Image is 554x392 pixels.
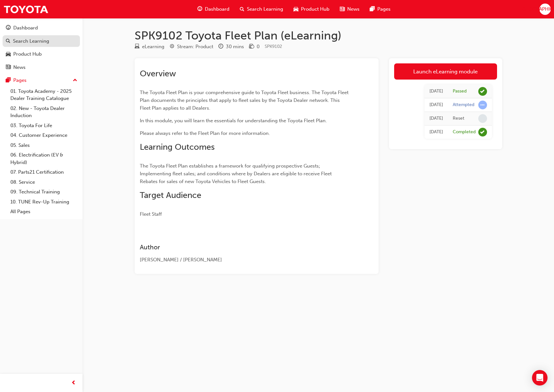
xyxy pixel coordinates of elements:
div: Attempted [453,102,474,108]
span: prev-icon [71,379,76,387]
span: Overview [140,69,176,79]
span: Learning resource code [265,44,282,49]
div: [PERSON_NAME] / [PERSON_NAME] [140,256,350,264]
span: learningRecordVerb_ATTEMPT-icon [478,101,487,109]
div: Completed [453,129,476,135]
button: DashboardSearch LearningProduct HubNews [3,21,80,74]
a: 08. Service [8,177,80,187]
span: clock-icon [218,44,223,50]
span: Pages [377,5,391,13]
a: All Pages [8,207,80,217]
span: Target Audience [140,190,201,200]
div: Duration [218,43,244,51]
span: pages-icon [6,78,11,83]
span: pages-icon [370,5,375,13]
span: learningRecordVerb_NONE-icon [478,114,487,123]
span: money-icon [249,44,254,50]
a: 06. Electrification (EV & Hybrid) [8,150,80,167]
div: Product Hub [13,50,42,58]
span: In this module, you will learn the essentials for understanding the Toyota Fleet Plan. [140,118,327,124]
div: Price [249,43,260,51]
span: News [347,5,360,13]
span: news-icon [340,5,345,13]
div: Stream: Product [177,43,213,50]
span: Search Learning [247,5,283,13]
a: 02. New - Toyota Dealer Induction [8,103,80,121]
a: Dashboard [3,22,80,34]
span: search-icon [240,5,244,13]
span: target-icon [170,44,174,50]
h3: Author [140,244,350,251]
span: The Toyota Fleet Plan establishes a framework for qualifying prospective Guests; Implementing fle... [140,163,333,184]
div: eLearning [142,43,164,50]
a: car-iconProduct Hub [288,3,335,16]
div: Mon Aug 07 2023 00:00:00 GMT+1000 (Australian Eastern Standard Time) [429,128,443,136]
div: Type [135,43,164,51]
span: Learning Outcomes [140,142,215,152]
a: 10. TUNE Rev-Up Training [8,197,80,207]
div: News [13,64,26,71]
a: guage-iconDashboard [192,3,235,16]
a: news-iconNews [335,3,365,16]
span: guage-icon [197,5,202,13]
div: Passed [453,88,467,94]
span: guage-icon [6,25,11,31]
span: Dashboard [205,5,229,13]
a: Launch eLearning module [394,63,497,80]
span: Fleet Staff [140,211,162,217]
div: Dashboard [13,24,38,32]
div: Thu Aug 07 2025 11:35:50 GMT+1000 (Australian Eastern Standard Time) [429,101,443,109]
a: pages-iconPages [365,3,396,16]
span: learningRecordVerb_COMPLETE-icon [478,128,487,136]
span: Please always refer to the Fleet Plan for more information. [140,130,270,136]
span: car-icon [294,5,298,13]
span: search-icon [6,38,10,44]
a: 07. Parts21 Certification [8,167,80,177]
span: up-icon [73,76,77,85]
a: 09. Technical Training [8,187,80,197]
a: search-iconSearch Learning [235,3,288,16]
button: Pages [3,74,80,86]
div: Reset [453,115,464,122]
button: [GEOGRAPHIC_DATA] [539,4,551,15]
a: Product Hub [3,48,80,60]
span: learningResourceType_ELEARNING-icon [135,44,139,50]
a: 05. Sales [8,140,80,150]
div: 0 [257,43,260,50]
div: 30 mins [226,43,244,50]
a: 04. Customer Experience [8,130,80,140]
a: News [3,61,80,73]
img: Trak [3,2,49,16]
a: 03. Toyota For Life [8,121,80,131]
a: 01. Toyota Academy - 2025 Dealer Training Catalogue [8,86,80,103]
div: Thu Aug 07 2025 11:46:15 GMT+1000 (Australian Eastern Standard Time) [429,88,443,95]
a: Search Learning [3,35,80,47]
div: Thu Aug 07 2025 11:35:49 GMT+1000 (Australian Eastern Standard Time) [429,115,443,122]
div: Stream [170,43,213,51]
span: Product Hub [301,5,329,13]
span: news-icon [6,65,11,71]
span: learningRecordVerb_PASS-icon [478,87,487,96]
div: Pages [13,77,27,84]
h1: SPK9102 Toyota Fleet Plan (eLearning) [135,28,502,43]
div: Search Learning [13,38,49,45]
span: The Toyota Fleet Plan is your comprehensive guide to Toyota Fleet business. The Toyota Fleet Plan... [140,90,350,111]
span: car-icon [6,51,11,57]
div: Open Intercom Messenger [532,370,548,386]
